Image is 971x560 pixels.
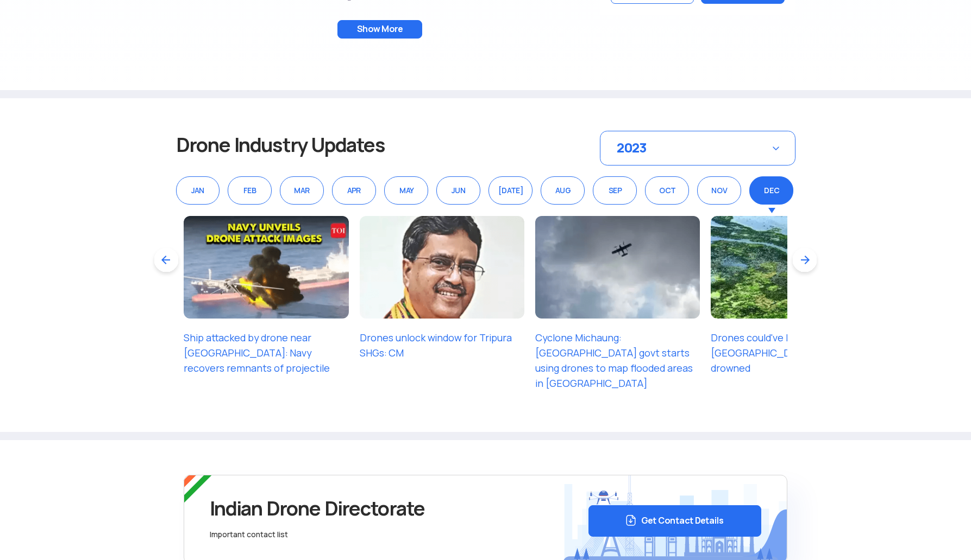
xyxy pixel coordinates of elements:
[617,139,647,156] span: 2023
[588,505,762,537] button: Get Contact Details
[697,176,741,205] div: NOV
[711,332,855,374] a: Drones could've helped [GEOGRAPHIC_DATA] before it drowned
[535,216,700,318] img: dec_23_img_3.png
[184,332,330,374] a: Ship attacked by drone near [GEOGRAPHIC_DATA]: Navy recovers remnants of projectile
[210,494,572,523] h3: Indian Drone Directorate
[488,176,533,205] div: [DATE]
[337,20,422,39] button: Show More
[360,332,512,359] a: Drones unlock window for Tripura SHGs: CM
[228,176,272,205] div: FEB
[360,216,524,318] img: dec_23_img_2.png
[280,176,324,205] div: MAR
[184,216,348,318] img: dec_23_img_1.png
[541,176,585,205] div: AUG
[711,216,875,318] img: dec_23_img_4.png
[535,332,693,390] a: Cyclone Michaung: [GEOGRAPHIC_DATA] govt starts using drones to map flooded areas in [GEOGRAPHIC_...
[176,176,220,205] div: JAN
[593,176,637,205] div: SEP
[436,176,480,205] div: JUN
[749,176,793,205] div: DEC
[210,531,572,539] h5: Important contact list
[384,176,428,205] div: MAY
[645,176,689,205] div: OCT
[176,131,425,159] h3: Drone Industry Updates
[332,176,376,205] div: APR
